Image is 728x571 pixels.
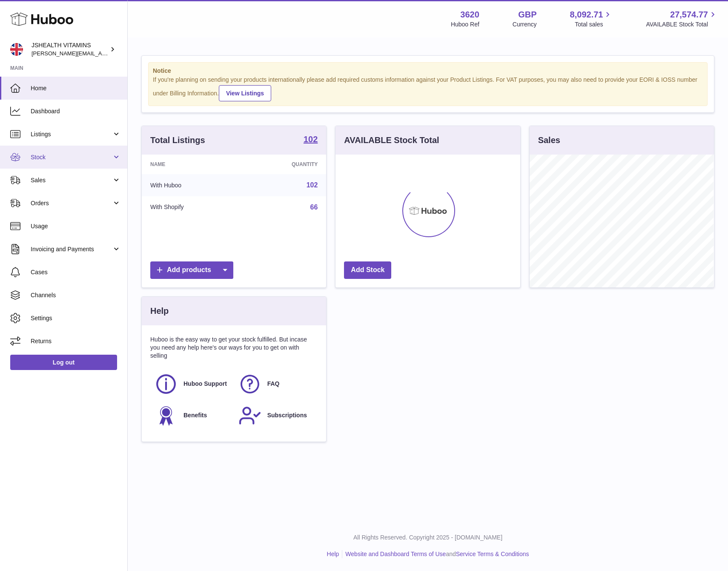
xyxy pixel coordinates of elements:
[344,135,439,146] h3: AVAILABLE Stock Total
[307,181,318,189] a: 102
[10,355,117,370] a: Log out
[31,130,112,138] span: Listings
[183,411,207,419] span: Benefits
[219,85,271,101] a: View Listings
[31,199,112,207] span: Orders
[646,20,718,29] span: AVAILABLE Stock Total
[342,550,529,558] li: and
[310,204,318,211] a: 66
[31,291,121,299] span: Channels
[345,551,446,557] a: Website and Dashboard Terms of Use
[32,50,171,57] span: [PERSON_NAME][EMAIL_ADDRESS][DOMAIN_NAME]
[142,196,241,218] td: With Shopify
[31,245,112,253] span: Invoicing and Payments
[153,76,703,101] div: If you're planning on sending your products internationally please add required customs informati...
[31,268,121,276] span: Cases
[518,9,536,20] strong: GBP
[344,261,391,279] a: Add Stock
[142,155,241,174] th: Name
[150,305,169,317] h3: Help
[304,135,318,143] strong: 102
[451,20,479,29] div: Huboo Ref
[575,20,613,29] span: Total sales
[31,314,121,322] span: Settings
[10,43,23,56] img: francesca@jshealthvitamins.com
[142,174,241,196] td: With Huboo
[31,153,112,161] span: Stock
[155,404,230,427] a: Benefits
[460,9,479,20] strong: 3620
[241,155,327,174] th: Quantity
[456,551,529,557] a: Service Terms & Conditions
[267,411,307,419] span: Subscriptions
[31,107,121,115] span: Dashboard
[670,9,708,20] span: 27,574.77
[183,380,227,388] span: Huboo Support
[238,373,314,396] a: FAQ
[135,534,721,542] p: All Rights Reserved. Copyright 2025 - [DOMAIN_NAME]
[646,9,718,29] a: 27,574.77 AVAILABLE Stock Total
[150,336,318,360] p: Huboo is the easy way to get your stock fulfilled. But incase you need any help here's our ways f...
[513,20,537,29] div: Currency
[32,41,108,57] div: JSHEALTH VITAMINS
[150,135,205,146] h3: Total Listings
[327,551,339,557] a: Help
[538,135,560,146] h3: Sales
[150,261,233,279] a: Add products
[31,176,112,184] span: Sales
[31,84,121,92] span: Home
[238,404,314,427] a: Subscriptions
[31,337,121,345] span: Returns
[31,222,121,230] span: Usage
[304,135,318,145] a: 102
[153,67,703,75] strong: Notice
[267,380,280,388] span: FAQ
[155,373,230,396] a: Huboo Support
[570,9,603,20] span: 8,092.71
[570,9,613,29] a: 8,092.71 Total sales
